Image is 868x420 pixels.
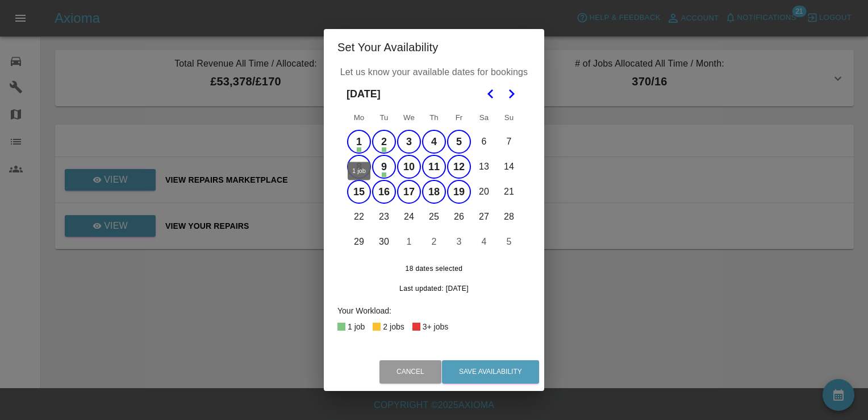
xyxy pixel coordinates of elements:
[497,180,521,204] button: Sunday, September 21st, 2025
[397,230,421,254] button: Wednesday, October 1st, 2025
[348,320,365,333] div: 1 job
[397,205,421,229] button: Wednesday, September 24th, 2025
[422,106,446,129] th: Thursday
[397,180,421,204] button: Wednesday, September 17th, 2025, selected
[372,180,396,204] button: Tuesday, September 16th, 2025, selected
[472,130,496,154] button: Saturday, September 6th, 2025
[397,130,421,154] button: Wednesday, September 3rd, 2025, selected
[372,205,396,229] button: Tuesday, September 23rd, 2025
[347,81,381,106] span: [DATE]
[447,205,471,229] button: Friday, September 26th, 2025
[496,106,521,129] th: Sunday
[472,180,496,204] button: Saturday, September 20th, 2025
[372,155,396,179] button: Tuesday, September 9th, 2025, selected
[447,230,471,254] button: Friday, October 3rd, 2025
[397,106,422,129] th: Wednesday
[337,304,531,318] div: Your Workload:
[399,285,469,293] span: Last updated: [DATE]
[337,65,531,79] p: Let us know your available dates for bookings
[372,106,397,129] th: Tuesday
[423,320,449,333] div: 3+ jobs
[447,155,471,179] button: Friday, September 12th, 2025, selected
[422,180,446,204] button: Thursday, September 18th, 2025, selected
[372,130,396,154] button: Tuesday, September 2nd, 2025, selected
[348,162,370,180] div: 1 job
[379,360,441,384] button: Cancel
[422,230,446,254] button: Thursday, October 2nd, 2025
[481,84,501,104] button: Go to the Previous Month
[497,130,521,154] button: Sunday, September 7th, 2025
[372,230,396,254] button: Tuesday, September 30th, 2025
[347,130,371,154] button: Monday, September 1st, 2025, selected
[471,106,496,129] th: Saturday
[497,155,521,179] button: Sunday, September 14th, 2025
[422,205,446,229] button: Thursday, September 25th, 2025
[347,230,371,254] button: Monday, September 29th, 2025
[397,155,421,179] button: Wednesday, September 10th, 2025, selected
[472,230,496,254] button: Saturday, October 4th, 2025
[347,106,521,254] table: September 2025
[347,180,371,204] button: Monday, September 15th, 2025, selected
[501,84,521,104] button: Go to the Next Month
[497,205,521,229] button: Sunday, September 28th, 2025
[442,360,539,384] button: Save Availability
[497,230,521,254] button: Sunday, October 5th, 2025
[446,106,471,129] th: Friday
[347,106,372,129] th: Monday
[324,29,544,65] h2: Set Your Availability
[422,155,446,179] button: Thursday, September 11th, 2025, selected
[472,205,496,229] button: Saturday, September 27th, 2025
[347,263,521,275] span: 18 dates selected
[383,320,404,333] div: 2 jobs
[472,155,496,179] button: Saturday, September 13th, 2025
[447,180,471,204] button: Friday, September 19th, 2025, selected
[447,130,471,154] button: Friday, September 5th, 2025, selected
[422,130,446,154] button: Thursday, September 4th, 2025, selected
[347,205,371,229] button: Monday, September 22nd, 2025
